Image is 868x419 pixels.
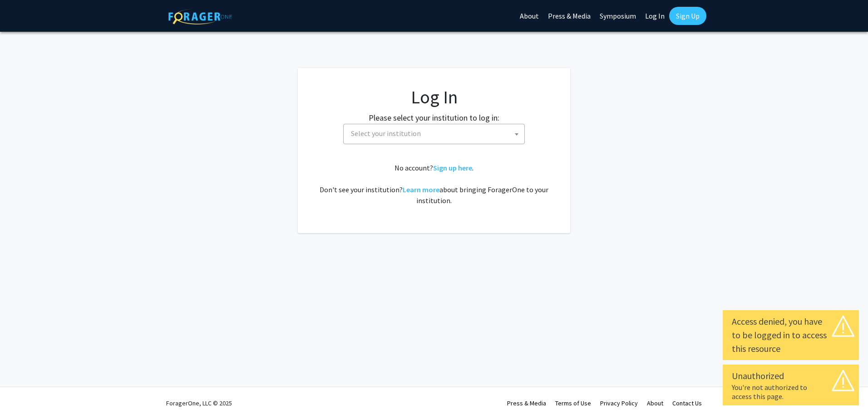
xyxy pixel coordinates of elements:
div: ForagerOne, LLC © 2025 [166,387,232,419]
div: Access denied, you have to be logged in to access this resource [732,315,850,356]
h1: Log In [316,86,552,108]
a: Sign up here [433,163,472,172]
label: Please select your institution to log in: [369,112,499,124]
span: Select your institution [351,129,421,138]
div: No account? . Don't see your institution? about bringing ForagerOne to your institution. [316,162,552,206]
div: You're not authorized to access this page. [732,383,850,401]
a: About [647,399,663,407]
a: Learn more about bringing ForagerOne to your institution [403,185,439,194]
a: Terms of Use [555,399,591,407]
a: Press & Media [507,399,546,407]
div: Unauthorized [732,369,850,383]
a: Sign Up [669,7,706,25]
a: Contact Us [672,399,702,407]
img: ForagerOne Logo [168,9,232,24]
span: Select your institution [343,124,525,144]
span: Select your institution [347,124,524,143]
a: Privacy Policy [600,399,638,407]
